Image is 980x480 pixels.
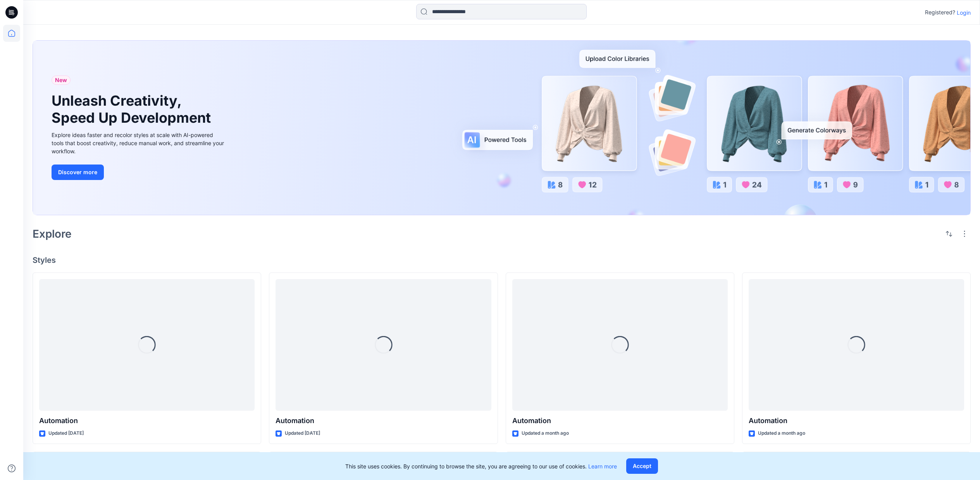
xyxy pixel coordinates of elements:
p: Automation [39,415,255,426]
p: This site uses cookies. By continuing to browse the site, you are agreeing to our use of cookies. [345,462,617,470]
p: Login [957,9,971,17]
p: Automation [512,415,728,426]
a: Learn more [588,463,617,470]
div: Explore ideas faster and recolor styles at scale with AI-powered tools that boost creativity, red... [52,131,226,155]
button: Accept [626,458,658,474]
p: Automation [749,415,964,426]
p: Updated a month ago [522,429,569,437]
p: Registered? [925,8,955,17]
span: New [55,75,67,85]
p: Automation [276,415,491,426]
p: Updated [DATE] [285,429,320,437]
h2: Explore [33,228,72,240]
h4: Styles [33,255,971,265]
a: Discover more [52,165,226,180]
p: Updated [DATE] [48,429,84,437]
h1: Unleash Creativity, Speed Up Development [52,93,214,126]
p: Updated a month ago [758,429,805,437]
button: Discover more [52,165,104,180]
